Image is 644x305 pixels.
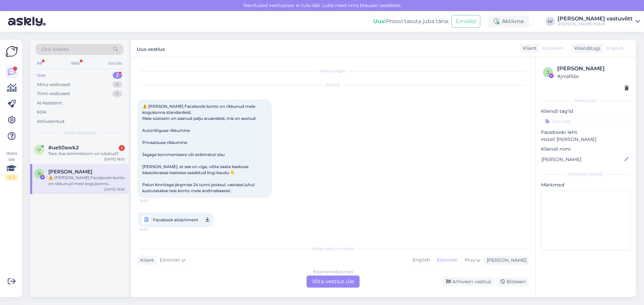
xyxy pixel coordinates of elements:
div: Valige keel ja vastake [138,246,529,252]
span: 16:56 [140,198,165,203]
div: Estonian to Estonian [313,269,353,275]
span: R [38,171,41,176]
span: Estonian [160,256,180,264]
div: Minu vestlused [37,81,70,88]
div: [DATE] [138,82,529,88]
input: Lisa tag [541,116,631,126]
div: Proovi tasuta juba täna: [373,17,449,25]
div: Vaata siia [5,150,17,180]
div: [PERSON_NAME] [541,171,631,177]
div: Tiimi vestlused [37,90,70,97]
span: Estonian [542,45,563,52]
p: Facebooki leht [541,129,631,136]
span: ⚠️ [PERSON_NAME] Facebooki konto on rikkunud meie kogukonna standardeid. Meie süsteem on saanud p... [142,104,256,193]
div: Socials [107,59,123,68]
span: u [38,147,41,152]
div: ⚠️ [PERSON_NAME] Facebooki konto on rikkunud meie kogukonna standardeid. Meie süsteem on saanud p... [48,175,125,187]
label: Uus vestlus [137,44,165,53]
p: Kliendi tag'id [541,108,631,115]
span: j [547,70,549,75]
div: AI Assistent [37,100,62,106]
span: Rea Stance [48,169,92,175]
p: Hotell [PERSON_NAME] [541,136,631,143]
div: Kliendi info [541,98,631,104]
div: Tere, Kas lemmikloom on lubatud? [48,151,125,157]
div: All [36,59,43,68]
a: Facebook attachment16:56 [138,213,214,227]
div: # jnlaf6bc [557,73,629,80]
div: English [409,255,433,265]
div: [PERSON_NAME] hotell [557,21,633,27]
div: Vestlus algas [138,68,529,74]
div: Klient [138,257,154,264]
div: Kõik [37,109,47,116]
div: [DATE] 18:52 [104,157,125,162]
div: 0 [112,90,122,97]
div: [DATE] 16:56 [104,187,125,192]
div: 2 / 3 [5,174,17,180]
span: Otsi kliente [42,46,68,53]
div: Uus [37,72,46,79]
span: Uued vestlused [64,130,95,136]
span: Muu [465,257,475,263]
div: Klient [520,45,537,52]
div: [PERSON_NAME] vastuvõtt [557,16,633,21]
button: Emailid [451,15,480,28]
div: Võta vestlus üle [307,276,360,288]
p: Kliendi nimi [541,146,631,153]
div: [PERSON_NAME] [557,65,629,73]
div: 1 [119,145,125,151]
div: Arhiveeritud [37,118,64,125]
span: 16:56 [140,225,165,234]
div: Web [69,59,81,68]
input: Lisa nimi [541,156,623,163]
div: 0 [112,81,122,88]
b: Uus! [373,18,386,24]
div: [PERSON_NAME] [484,257,527,264]
span: Facebook attachment [153,216,198,224]
div: Blokeeri [496,277,529,286]
div: Arhiveeri vestlus [442,277,494,286]
span: English [606,45,624,52]
p: Märkmed [541,181,631,188]
a: [PERSON_NAME] vastuvõtt[PERSON_NAME] hotell [557,16,640,27]
div: Estonian [433,255,461,265]
div: 2 [113,72,122,79]
div: LV [545,17,555,26]
span: #ue50awk2 [48,145,79,151]
div: Klienditugi [572,45,600,52]
div: Aktiivne [488,15,529,27]
img: Askly Logo [5,45,18,58]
